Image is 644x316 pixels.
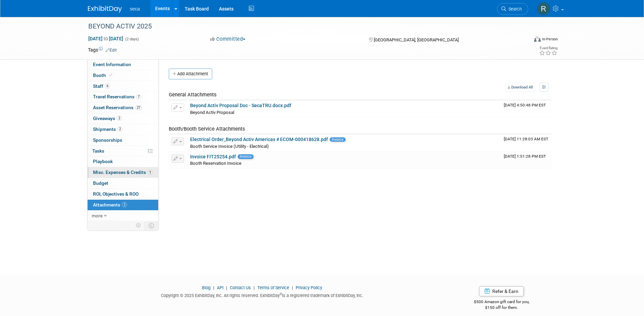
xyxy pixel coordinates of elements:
a: Booth [88,70,158,81]
a: Misc. Expenses & Credits1 [88,167,158,178]
span: Asset Reservations [93,105,142,110]
span: General Attachments [169,92,217,98]
span: Beyond Activ Proposal [190,110,234,115]
span: [GEOGRAPHIC_DATA], [GEOGRAPHIC_DATA] [374,37,459,42]
button: Add Attachment [169,68,212,79]
img: Format-Inperson.png [534,36,541,42]
a: Tasks [88,146,158,156]
span: Event Information [93,62,131,67]
div: $150 off for them. [447,305,556,311]
span: Upload Timestamp [504,103,546,107]
a: more [88,211,158,221]
span: Travel Reservations [93,94,141,99]
a: Staff6 [88,81,158,92]
span: | [252,285,256,290]
span: 2 [117,116,122,121]
span: 7 [136,94,141,99]
span: more [92,213,103,218]
span: Sponsorships [93,137,122,143]
a: Playbook [88,156,158,167]
span: Tasks [92,148,104,154]
a: Beyond Activ Proposal Doc - SecaTRU.docx.pdf [190,103,291,108]
td: Upload Timestamp [501,152,551,169]
span: 1 [148,170,153,175]
span: Shipments [93,126,123,132]
span: Misc. Expenses & Credits [93,170,153,175]
a: Event Information [88,59,158,70]
button: Committed [208,36,248,43]
a: API [217,285,223,290]
span: Booth [93,73,114,78]
div: $500 Amazon gift card for you, [447,295,556,310]
span: Upload Timestamp [504,154,546,159]
span: [DATE] [DATE] [88,36,124,42]
span: 6 [105,83,110,88]
span: Booth/Booth Service Attachments [169,126,245,132]
a: ROI, Objectives & ROO [88,189,158,199]
div: Copyright © 2025 ExhibitDay, Inc. All rights reserved. ExhibitDay is a registered trademark of Ex... [88,291,437,299]
span: 2 [117,126,123,132]
a: Budget [88,178,158,189]
td: Upload Timestamp [501,134,551,151]
i: Booth reservation complete [109,73,112,77]
a: Electrical Order_Beyond Activ Americas # ECOM-000418628.pdf [190,137,328,142]
span: Budget [93,180,108,186]
span: Invoice [238,154,254,159]
div: BEYOND ACTIV 2025 [86,20,518,33]
span: Booth Service Invoice (Utility - Electrical) [190,144,269,149]
a: Search [497,3,528,15]
span: | [211,285,216,290]
a: Sponsorships [88,135,158,145]
span: to [103,36,109,41]
span: 3 [122,202,127,207]
a: Refer & Earn [479,286,524,296]
span: Search [506,6,522,12]
a: Privacy Policy [296,285,322,290]
td: Upload Timestamp [501,100,551,117]
span: seca [130,6,140,12]
a: Shipments2 [88,124,158,135]
a: Invoice FIT25254.pdf [190,154,236,159]
td: Personalize Event Tab Strip [133,221,145,230]
a: Edit [106,48,117,53]
a: Asset Reservations27 [88,102,158,113]
td: Toggle Event Tabs [144,221,158,230]
td: Tags [88,46,117,53]
sup: ® [280,292,282,296]
a: Download All [505,83,535,92]
img: ExhibitDay [88,6,122,13]
span: Invoice [330,137,346,142]
div: Event Rating [539,46,557,50]
span: | [290,285,295,290]
a: Travel Reservations7 [88,92,158,102]
span: Giveaways [93,116,122,121]
span: ROI, Objectives & ROO [93,191,139,197]
span: Attachments [93,202,127,208]
a: Giveaways2 [88,113,158,124]
div: Event Format [488,35,558,45]
a: Attachments3 [88,200,158,210]
img: Rachel Jordan [537,2,550,15]
span: (2 days) [125,37,139,41]
a: Terms of Service [257,285,289,290]
div: In-Person [542,37,558,42]
span: Staff [93,83,110,89]
span: 27 [135,105,142,110]
a: Contact Us [230,285,251,290]
span: | [224,285,229,290]
span: Upload Timestamp [504,137,548,141]
span: Playbook [93,159,113,164]
a: Blog [202,285,210,290]
span: Booth Reservation Invoice [190,161,241,166]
